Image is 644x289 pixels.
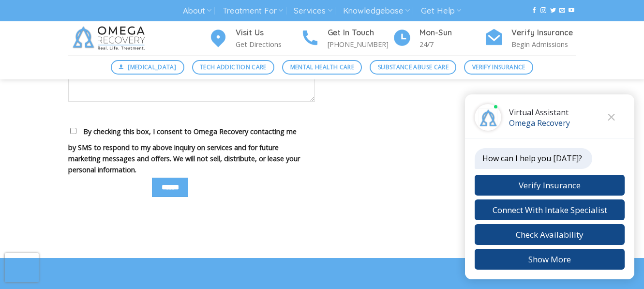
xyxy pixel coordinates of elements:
h4: Visit Us [236,27,300,39]
a: Mental Health Care [282,60,362,75]
a: Get In Touch [PHONE_NUMBER] [300,27,392,50]
p: 24/7 [419,39,484,50]
a: Treatment For [223,2,283,20]
a: [MEDICAL_DATA] [111,60,184,75]
iframe: reCAPTCHA [5,253,39,282]
input: By checking this box, I consent to Omega Recovery contacting me by SMS to respond to my above inq... [70,128,76,134]
span: By checking this box, I consent to Omega Recovery contacting me by SMS to respond to my above inq... [68,127,300,174]
span: Substance Abuse Care [378,62,449,72]
a: Follow on Facebook [531,7,537,14]
a: Get Help [421,2,461,20]
a: Tech Addiction Care [192,60,275,75]
a: Send us an email [559,7,565,14]
a: Verify Insurance Begin Admissions [484,27,576,50]
a: Verify Insurance [464,60,533,75]
span: Verify Insurance [472,62,525,72]
p: Get Directions [236,39,300,50]
a: Services [294,2,332,20]
h4: Get In Touch [328,27,392,39]
a: Follow on Twitter [550,7,556,14]
span: [MEDICAL_DATA] [128,62,176,72]
span: Tech Addiction Care [200,62,267,72]
a: Follow on YouTube [569,7,574,14]
a: Follow on Instagram [540,7,546,14]
h4: Verify Insurance [511,27,576,39]
p: Begin Admissions [511,39,576,50]
a: About [183,2,211,20]
a: Substance Abuse Care [370,60,456,75]
a: Visit Us Get Directions [209,27,300,50]
p: [PHONE_NUMBER] [328,39,392,50]
span: Mental Health Care [290,62,354,72]
a: Knowledgebase [343,2,410,20]
img: Omega Recovery [68,21,153,55]
h4: Mon-Sun [419,27,484,39]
